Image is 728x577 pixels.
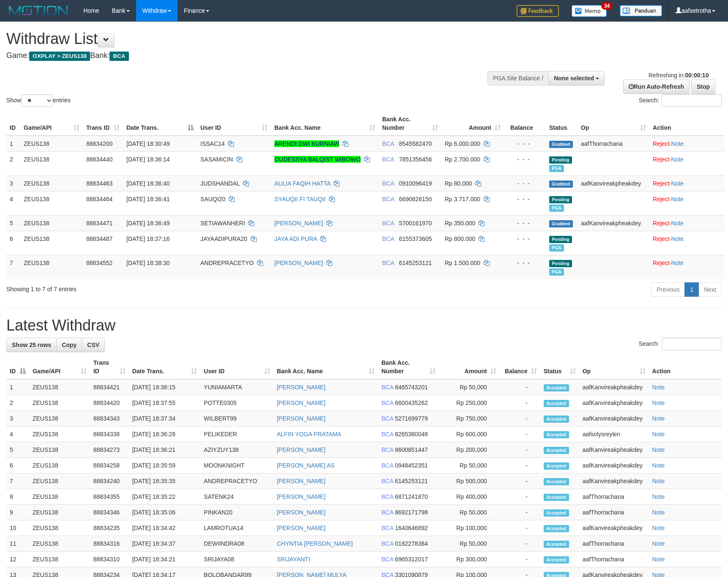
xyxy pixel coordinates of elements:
td: ZEUS138 [29,536,90,552]
div: - - - [507,195,542,203]
td: aafKanvireakpheakdey [579,442,649,458]
th: Date Trans.: activate to sort column ascending [129,355,200,379]
span: Rp 1.500.000 [445,260,480,266]
td: · [649,215,725,231]
td: 1 [6,379,29,395]
td: Rp 50,000 [439,379,500,395]
span: SAUQI20 [200,196,225,202]
span: Copy 1640646892 to clipboard [395,525,428,531]
span: Accepted [544,416,569,423]
span: 88834487 [86,235,112,242]
span: Accepted [544,494,569,501]
th: Trans ID: activate to sort column ascending [83,112,123,136]
td: aafKanvireakpheakdey [577,175,649,191]
span: JAYAADIPURA20 [200,235,247,242]
td: 7 [6,255,20,279]
div: - - - [507,155,542,164]
span: Rp 6.000.000 [445,140,480,147]
td: 2 [6,151,20,175]
td: 88834258 [90,458,129,473]
td: aafThorrachana [579,505,649,520]
a: Stop [691,79,715,94]
span: BCA [381,446,393,453]
th: Action [649,112,725,136]
span: BCA [382,235,394,242]
a: [PERSON_NAME] AS [277,462,335,469]
td: - [500,473,540,489]
th: User ID: activate to sort column ascending [200,355,274,379]
span: [DATE] 18:36:41 [126,196,170,202]
span: Marked by aafsolysreylen [549,205,564,212]
span: Copy 8600851447 to clipboard [395,446,428,453]
td: ZEUS138 [20,151,83,175]
td: AZIYZUY138 [200,442,274,458]
a: Run Auto-Refresh [623,79,690,94]
div: - - - [507,219,542,227]
td: aafKanvireakpheakdey [579,473,649,489]
span: Copy 6145253121 to clipboard [399,260,432,266]
a: Note [671,220,684,227]
a: Next [698,282,722,297]
td: LAMROTUA14 [200,520,274,536]
td: 6 [6,458,29,473]
span: [DATE] 18:30:49 [126,140,170,147]
a: Note [652,446,665,453]
td: · [649,231,725,255]
th: Date Trans.: activate to sort column descending [123,112,197,136]
span: Rp 800.000 [445,235,475,242]
td: aafKanvireakpheakdey [579,395,649,411]
span: 88834200 [86,140,112,147]
td: 88834355 [90,489,129,505]
td: MOONKNIGHT [200,458,274,473]
a: Reject [653,220,670,227]
span: Refreshing in: [649,72,709,79]
a: [PERSON_NAME] [277,493,326,500]
span: Grabbed [549,141,573,148]
a: Reject [653,235,670,242]
th: Op: activate to sort column ascending [577,112,649,136]
a: [PERSON_NAME] [277,525,326,531]
td: 8 [6,489,29,505]
td: Rp 250,000 [439,395,500,411]
img: panduan.png [620,5,662,16]
td: - [500,505,540,520]
th: Game/API: activate to sort column ascending [29,355,90,379]
td: 3 [6,411,29,427]
a: Note [652,415,665,422]
td: WILBERT99 [200,411,274,427]
td: ZEUS138 [20,215,83,231]
a: Note [652,478,665,484]
a: Reject [653,260,670,266]
th: Action [649,355,722,379]
th: Bank Acc. Name: activate to sort column ascending [274,355,378,379]
td: - [500,395,540,411]
td: ZEUS138 [29,473,90,489]
span: Copy 6600435262 to clipboard [395,399,428,406]
a: Note [671,235,684,242]
span: Rp 80.000 [445,180,472,187]
td: - [500,489,540,505]
span: [DATE] 18:36:40 [126,180,170,187]
td: [DATE] 18:36:28 [129,427,200,442]
td: aafKanvireakpheakdey [579,411,649,427]
a: SYAUQII FI TAUQII [274,196,326,202]
a: 1 [684,282,699,297]
a: Note [652,509,665,516]
span: Copy 6690826150 to clipboard [399,196,432,202]
span: BCA [381,431,393,438]
span: BCA [382,156,394,163]
td: 1 [6,136,20,152]
td: - [500,411,540,427]
span: Grabbed [549,180,573,188]
a: Note [652,556,665,563]
a: Note [652,431,665,438]
td: YUNIAMARTA [200,379,274,395]
span: 34 [601,2,613,10]
a: [PERSON_NAME] [277,446,326,453]
strong: 00:00:10 [685,72,709,79]
label: Show entries [6,94,71,107]
td: POTTE0305 [200,395,274,411]
td: Rp 200,000 [439,442,500,458]
td: 2 [6,395,29,411]
td: [DATE] 18:36:21 [129,442,200,458]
